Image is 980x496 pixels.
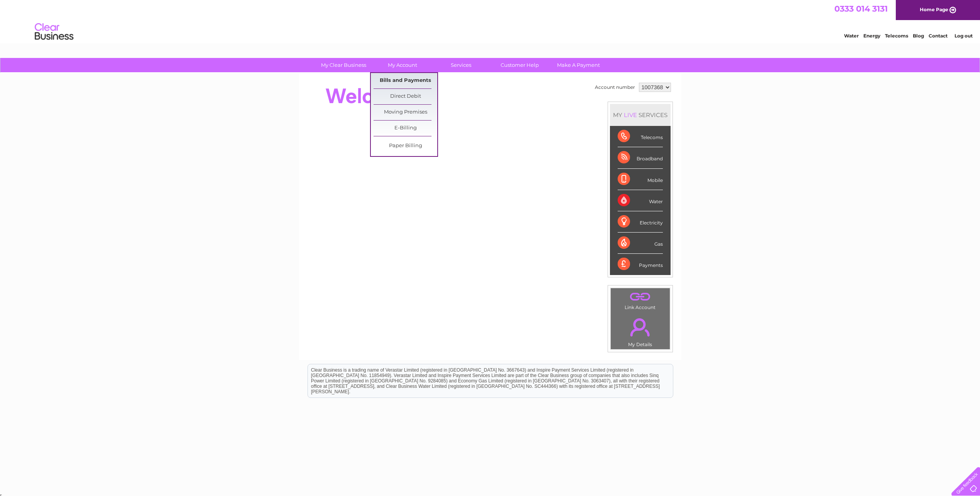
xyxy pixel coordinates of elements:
a: Make A Payment [547,58,610,72]
a: . [613,290,668,304]
a: My Account [370,58,434,72]
div: Gas [618,233,663,254]
a: Direct Debit [374,89,437,104]
a: Contact [929,33,948,39]
a: Log out [955,33,973,39]
td: My Details [610,312,670,350]
div: Telecoms [618,126,663,147]
a: Telecoms [885,33,908,39]
div: Payments [618,254,663,275]
div: Electricity [618,211,663,233]
a: Customer Help [488,58,552,72]
img: logo.png [34,20,74,44]
a: 0333 014 3131 [834,4,888,14]
div: Clear Business is a trading name of Verastar Limited (registered in [GEOGRAPHIC_DATA] No. 3667643... [308,4,673,37]
a: Blog [913,33,924,39]
a: Services [429,58,493,72]
a: Moving Premises [374,105,437,120]
a: Energy [863,33,880,39]
td: Account number [593,81,637,94]
td: Link Account [610,288,670,312]
a: Paper Billing [374,138,437,154]
a: Water [844,33,859,39]
div: LIVE [622,111,639,119]
a: Bills and Payments [374,73,437,88]
a: . [613,314,668,341]
div: Water [618,190,663,211]
div: Broadband [618,147,663,168]
a: My Clear Business [312,58,375,72]
div: MY SERVICES [610,104,671,126]
a: E-Billing [374,121,437,136]
div: Mobile [618,169,663,190]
